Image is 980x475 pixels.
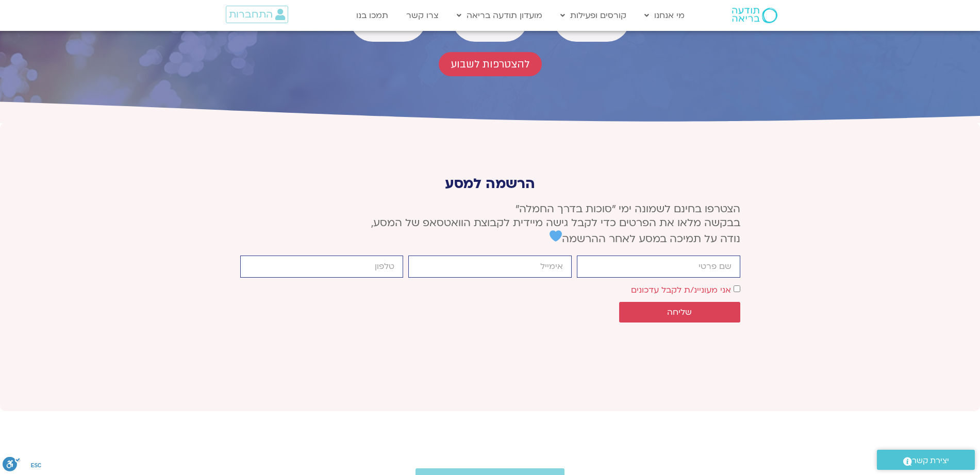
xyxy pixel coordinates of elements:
a: התחברות [226,6,288,23]
span: התחברות [229,9,273,20]
a: קורסים ופעילות [555,6,632,25]
input: אימייל [408,256,572,278]
span: נודה על תמיכה במסע לאחר ההרשמה [550,232,740,246]
form: טופס חדש [240,256,740,328]
a: צרו קשר [401,6,444,25]
p: הרשמה למסע [240,176,740,192]
button: שליחה [619,302,740,323]
a: מי אנחנו [639,6,690,25]
img: 💙 [550,230,562,242]
a: יצירת קשר [877,450,975,470]
img: תודעה בריאה [732,8,777,23]
span: בבקשה מלאו את הפרטים כדי לקבל גישה מיידית לקבוצת הוואטסאפ של המסע, [371,216,740,230]
p: הצטרפו בחינם לשמונה ימי ״סוכות בדרך החמלה״ [240,202,740,246]
a: מועדון תודעה בריאה [452,6,547,25]
input: שם פרטי [577,256,740,278]
a: להצטרפות לשבוע [439,52,542,76]
span: שליחה [667,308,692,317]
input: מותר להשתמש רק במספרים ותווי טלפון (#, -, *, וכו'). [240,256,404,278]
span: להצטרפות לשבוע [451,58,529,70]
span: יצירת קשר [912,454,949,468]
a: תמכו בנו [351,6,393,25]
label: אני מעוניינ/ת לקבל עדכונים [631,284,731,296]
